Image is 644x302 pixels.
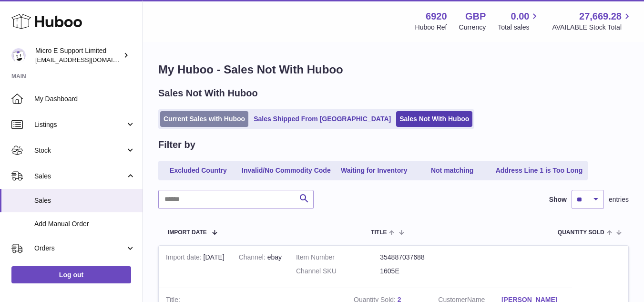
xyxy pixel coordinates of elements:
dt: Item Number [296,253,380,262]
a: Not matching [414,163,491,178]
td: [DATE] [159,246,232,288]
label: Show [549,195,567,204]
span: AVAILABLE Stock Total [552,23,633,32]
span: Import date [168,229,207,236]
dd: 1605E [380,267,464,276]
a: 27,669.28 AVAILABLE Stock Total [552,10,633,32]
a: Address Line 1 is Too Long [492,163,586,178]
dt: Channel SKU [296,267,380,276]
span: 27,669.28 [579,10,622,23]
div: Huboo Ref [415,23,447,32]
span: Title [371,229,387,236]
span: Sales [34,196,135,205]
strong: Import date [166,253,204,263]
span: [EMAIL_ADDRESS][DOMAIN_NAME] [35,56,140,63]
span: My Dashboard [34,94,135,104]
img: contact@micropcsupport.com [11,48,26,62]
a: Sales Shipped From [GEOGRAPHIC_DATA] [250,111,394,127]
strong: Channel [239,253,267,263]
span: Quantity Sold [558,229,604,236]
span: Stock [34,146,125,155]
h2: Sales Not With Huboo [158,87,258,100]
a: Invalid/No Commodity Code [238,163,334,178]
h2: Filter by [158,138,195,151]
a: Current Sales with Huboo [160,111,248,127]
span: Orders [34,244,125,253]
a: Waiting for Inventory [336,163,412,178]
div: ebay [239,253,282,262]
a: Log out [11,266,131,283]
span: entries [609,195,629,204]
a: Sales Not With Huboo [396,111,472,127]
div: Micro E Support Limited [35,46,121,64]
span: Add Manual Order [34,219,135,229]
h1: My Huboo - Sales Not With Huboo [158,62,629,77]
strong: GBP [465,10,486,23]
dd: 354887037688 [380,253,464,262]
span: Listings [34,120,125,129]
span: Sales [34,172,125,181]
strong: 6920 [426,10,447,23]
a: 0.00 Total sales [498,10,540,32]
a: Excluded Country [160,163,236,178]
div: Currency [459,23,486,32]
span: Total sales [498,23,540,32]
span: 0.00 [511,10,530,23]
